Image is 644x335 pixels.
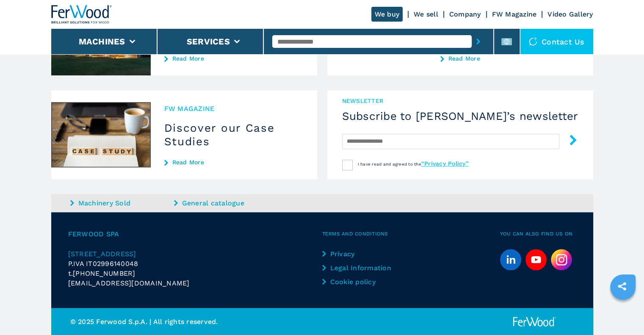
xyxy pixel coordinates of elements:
[68,249,322,259] a: [STREET_ADDRESS]
[70,317,322,327] p: © 2025 Ferwood S.p.A. | All rights reserved.
[414,10,438,18] a: We sell
[547,10,593,18] a: Video Gallery
[164,121,304,148] h3: Discover our Case Studies
[322,229,500,239] span: Terms and Conditions
[511,316,557,327] img: Ferwood
[322,263,393,273] a: Legal Information
[440,55,580,62] a: Read More
[342,109,578,123] h4: Subscribe to [PERSON_NAME]’s newsletter
[322,249,393,259] a: Privacy
[525,249,547,270] a: youtube
[187,36,230,47] button: Services
[164,159,304,166] a: Read More
[174,198,276,208] a: General catalogue
[472,32,485,51] button: submit-button
[51,5,112,24] img: Ferwood
[70,198,172,208] a: Machinery Sold
[500,249,521,270] a: linkedin
[342,97,578,105] span: newsletter
[164,104,304,114] span: FW MAGAZINE
[608,297,638,329] iframe: Chat
[611,276,633,297] a: sharethis
[500,229,576,239] span: You can also find us on
[79,36,125,47] button: Machines
[164,55,304,62] a: Read More
[529,37,537,46] img: Contact us
[68,229,322,239] span: Ferwood Spa
[421,160,469,167] a: “Privacy Policy”
[559,131,578,151] button: submit-button
[520,29,593,54] div: Contact us
[68,269,322,278] div: t.
[358,162,469,166] span: I have read and agreed to the
[449,10,481,18] a: Company
[371,7,403,22] a: We buy
[551,249,572,270] img: Instagram
[51,90,151,179] img: Discover our Case Studies
[68,250,136,258] span: [STREET_ADDRESS]
[68,260,138,268] span: P.IVA IT02996140048
[322,277,393,287] a: Cookie policy
[492,10,537,18] a: FW Magazine
[73,269,135,278] span: [PHONE_NUMBER]
[68,278,190,288] span: [EMAIL_ADDRESS][DOMAIN_NAME]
